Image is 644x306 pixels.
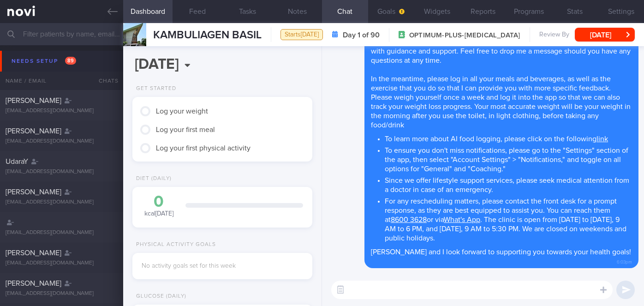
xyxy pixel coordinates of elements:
li: Since we offer lifestyle support services, please seek medical attention from a doctor in case of... [385,174,632,194]
span: OPTIMUM-PLUS-[MEDICAL_DATA] [409,31,520,40]
span: [PERSON_NAME] and I look forward to supporting you towards your health goals! [371,248,631,256]
div: 0 [142,194,176,210]
div: Starts [DATE] [280,29,323,41]
div: [EMAIL_ADDRESS][DOMAIN_NAME] [6,199,118,206]
a: link [596,135,608,143]
span: In the meantime, please log in all your meals and beverages, as well as the exercise that you do ... [371,75,631,129]
span: [PERSON_NAME] [6,249,61,257]
strong: Day 1 of 90 [343,30,380,40]
div: [EMAIL_ADDRESS][DOMAIN_NAME] [6,290,118,297]
button: [DATE] [575,28,635,42]
div: [EMAIL_ADDRESS][DOMAIN_NAME] [6,260,118,267]
div: [EMAIL_ADDRESS][DOMAIN_NAME] [6,229,118,236]
div: Glucose (Daily) [132,293,186,300]
li: For any rescheduling matters, please contact the front desk for a prompt response, as they are be... [385,194,632,243]
div: kcal [DATE] [142,194,176,218]
span: UdaraY [6,158,28,165]
a: 8600 3628 [391,216,427,223]
span: [PERSON_NAME] [6,188,61,196]
div: No activity goals set for this week [142,262,303,270]
div: Get Started [132,85,176,92]
div: [EMAIL_ADDRESS][DOMAIN_NAME] [6,138,118,145]
a: What's App [444,216,480,223]
span: 6:03pm [617,257,632,265]
div: [EMAIL_ADDRESS][DOMAIN_NAME] [6,168,118,175]
div: Physical Activity Goals [132,241,216,248]
span: [PERSON_NAME] [6,127,61,135]
div: Needs setup [9,55,78,67]
span: Review By [539,31,569,39]
span: 89 [65,57,76,65]
div: Diet (Daily) [132,175,172,182]
div: Chats [86,72,123,90]
span: KAMBULIAGEN BASIL [153,30,262,41]
li: To ensure you don't miss notifications, please go to the "Settings" section of the app, then sele... [385,144,632,174]
span: [PERSON_NAME] [6,97,61,104]
span: [PERSON_NAME] [6,280,61,287]
span: Hi [PERSON_NAME], I'm [PERSON_NAME], your Health Coach. It was nice speaking with you just now. I... [371,29,631,64]
li: To learn more about AI food logging, please click on the following [385,132,632,144]
div: [EMAIL_ADDRESS][DOMAIN_NAME] [6,108,118,114]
